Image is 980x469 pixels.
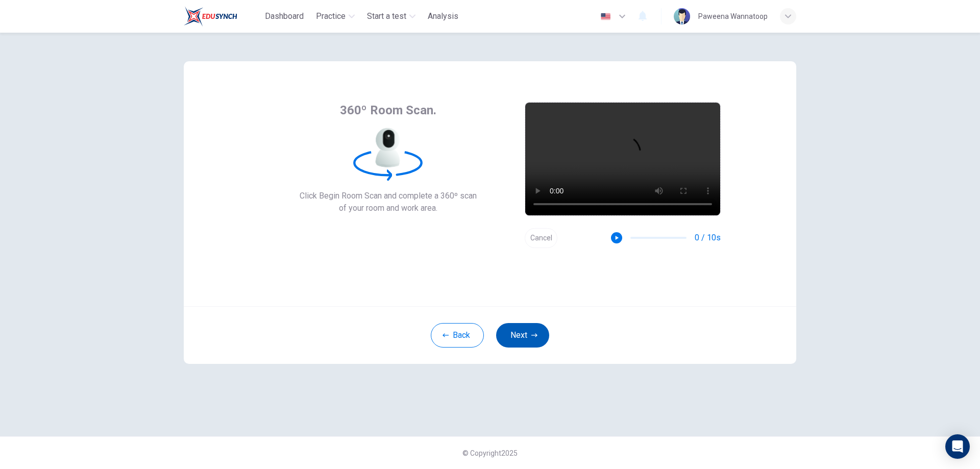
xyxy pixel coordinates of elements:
[698,10,768,22] div: Paweena Wannatoop
[312,7,359,26] button: Practice
[525,228,557,248] button: Cancel
[363,7,420,26] button: Start a test
[367,10,406,22] span: Start a test
[428,10,458,22] span: Analysis
[496,323,549,348] button: Next
[424,7,462,26] button: Analysis
[300,202,477,214] span: of your room and work area.
[674,8,690,24] img: Profile picture
[945,434,970,459] div: Open Intercom Messenger
[184,6,237,27] img: Train Test logo
[340,102,436,118] span: 360º Room Scan.
[261,7,308,26] button: Dashboard
[300,190,477,202] span: Click Begin Room Scan and complete a 360º scan
[599,13,612,20] img: en
[695,232,721,244] span: 0 / 10s
[265,10,304,22] span: Dashboard
[184,6,261,27] a: Train Test logo
[431,323,484,348] button: Back
[462,449,518,457] span: © Copyright 2025
[316,10,346,22] span: Practice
